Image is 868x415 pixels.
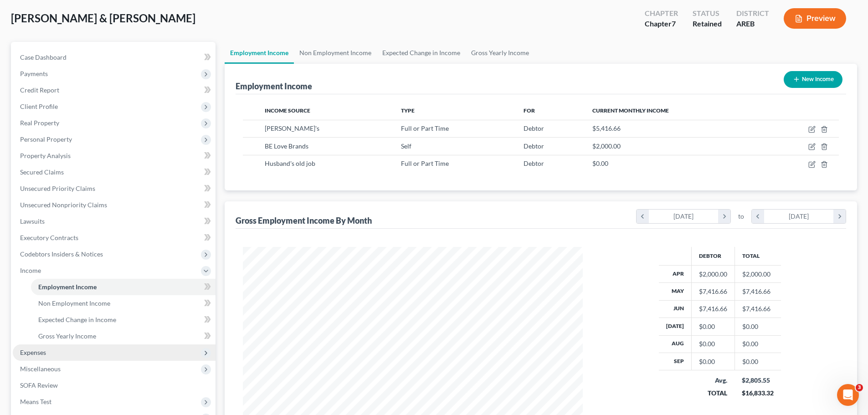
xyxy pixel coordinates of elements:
div: TOTAL [699,389,727,398]
span: $2,000.00 [592,142,621,150]
div: Avg. [699,376,727,385]
a: Unsecured Priority Claims [13,180,216,197]
span: [PERSON_NAME]'s [265,124,319,132]
span: $5,416.66 [592,124,621,132]
i: chevron_left [752,210,764,223]
div: $0.00 [699,322,727,331]
a: Gross Yearly Income [466,42,534,64]
span: Full or Part Time [401,159,449,167]
th: Sep [659,353,692,370]
a: Credit Report [13,82,216,98]
a: Property Analysis [13,148,216,164]
th: Aug [659,335,692,353]
a: Employment Income [225,42,294,64]
span: Secured Claims [20,168,64,176]
span: [PERSON_NAME] & [PERSON_NAME] [11,11,195,25]
span: Payments [20,70,48,77]
div: Employment Income [236,81,312,92]
div: Status [693,8,722,19]
div: Chapter [645,19,678,29]
span: 7 [672,19,676,28]
span: For [524,107,535,114]
a: Expected Change in Income [31,312,216,328]
a: Employment Income [31,279,216,295]
th: Debtor [691,247,734,265]
button: New Income [784,71,842,88]
span: Debtor [524,142,544,150]
span: Non Employment Income [38,299,110,307]
span: Employment Income [38,283,97,291]
span: SOFA Review [20,381,58,389]
a: SOFA Review [13,377,216,394]
a: Unsecured Nonpriority Claims [13,197,216,213]
span: Husband's old job [265,159,315,167]
i: chevron_left [637,210,649,223]
span: Debtor [524,159,544,167]
span: Credit Report [20,86,59,94]
div: $0.00 [699,339,727,348]
span: Expected Change in Income [38,316,116,323]
div: $7,416.66 [699,304,727,313]
a: Non Employment Income [294,42,377,64]
a: Executory Contracts [13,230,216,246]
div: [DATE] [649,210,719,223]
span: Lawsuits [20,217,45,225]
span: Miscellaneous [20,365,61,373]
span: Debtor [524,124,544,132]
td: $0.00 [734,335,781,353]
a: Case Dashboard [13,49,216,66]
span: $0.00 [592,159,608,167]
th: [DATE] [659,318,692,335]
a: Expected Change in Income [377,42,466,64]
span: Unsecured Nonpriority Claims [20,201,107,209]
a: Gross Yearly Income [31,328,216,344]
div: District [736,8,769,19]
i: chevron_right [833,210,846,223]
a: Secured Claims [13,164,216,180]
span: Type [401,107,415,114]
td: $0.00 [734,318,781,335]
span: Codebtors Insiders & Notices [20,250,103,258]
span: to [738,212,744,221]
span: Personal Property [20,135,72,143]
th: Jun [659,300,692,318]
a: Lawsuits [13,213,216,230]
td: $7,416.66 [734,300,781,318]
span: Property Analysis [20,152,71,159]
span: Full or Part Time [401,124,449,132]
th: Total [734,247,781,265]
button: Preview [784,8,846,29]
td: $0.00 [734,353,781,370]
div: Retained [693,19,722,29]
span: BE Love Brands [265,142,308,150]
div: $0.00 [699,357,727,366]
div: [DATE] [764,210,834,223]
span: Case Dashboard [20,53,67,61]
div: $7,416.66 [699,287,727,296]
span: Real Property [20,119,59,127]
span: Current Monthly Income [592,107,669,114]
span: Income Source [265,107,310,114]
span: Executory Contracts [20,234,78,241]
span: Client Profile [20,102,58,110]
div: $16,833.32 [742,389,774,398]
th: May [659,283,692,300]
div: $2,000.00 [699,270,727,279]
div: $2,805.55 [742,376,774,385]
i: chevron_right [718,210,730,223]
th: Apr [659,265,692,282]
td: $2,000.00 [734,265,781,282]
span: Expenses [20,348,46,356]
span: Unsecured Priority Claims [20,184,95,192]
td: $7,416.66 [734,283,781,300]
span: Income [20,266,41,274]
div: Gross Employment Income By Month [236,215,372,226]
a: Non Employment Income [31,295,216,312]
span: Gross Yearly Income [38,332,96,340]
span: Self [401,142,411,150]
div: AREB [736,19,769,29]
iframe: Intercom live chat [837,384,859,406]
span: 3 [856,384,863,391]
span: Means Test [20,398,51,405]
div: Chapter [645,8,678,19]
